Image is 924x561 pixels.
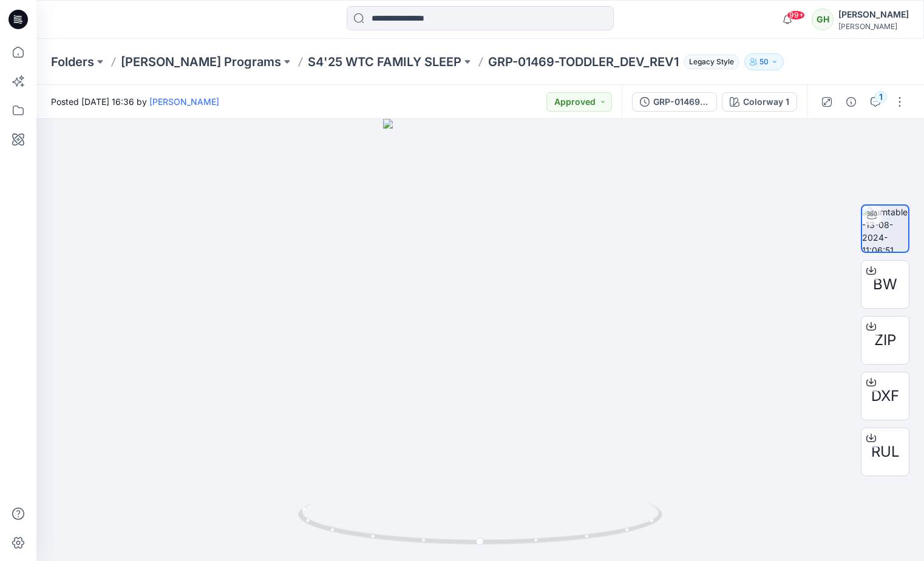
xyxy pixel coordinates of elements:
[812,8,834,30] div: GH
[875,91,887,103] div: 1
[743,95,789,109] div: Colorway 1
[759,55,769,69] p: 50
[787,10,805,20] span: 99+
[308,53,461,70] a: S4'25 WTC FAMILY SLEEP
[632,92,717,112] button: GRP-01469-TODDLER
[679,53,739,70] button: Legacy Style
[871,441,900,463] span: RUL
[722,92,797,112] button: Colorway 1
[841,92,861,112] button: Details
[653,95,709,109] div: GRP-01469-TODDLER
[684,55,739,69] span: Legacy Style
[149,96,219,107] a: [PERSON_NAME]
[744,53,784,70] button: 50
[873,274,897,295] span: BW
[121,53,281,70] a: [PERSON_NAME] Programs
[866,92,885,112] button: 1
[51,53,94,70] a: Folders
[488,53,679,70] p: GRP-01469-TODDLER_DEV_REV1
[862,206,908,252] img: turntable-13-08-2024-11:06:51
[838,22,909,31] div: [PERSON_NAME]
[51,95,219,108] span: Posted [DATE] 16:36 by
[871,385,899,407] span: DXF
[838,7,909,22] div: [PERSON_NAME]
[874,329,896,351] span: ZIP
